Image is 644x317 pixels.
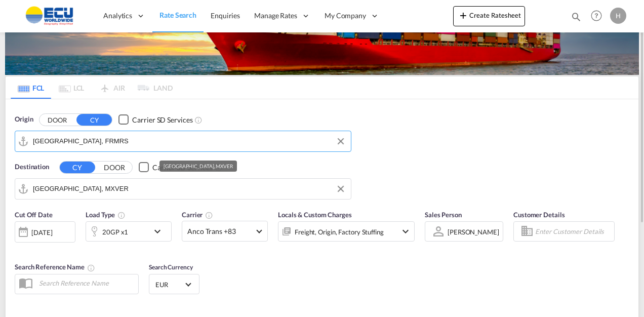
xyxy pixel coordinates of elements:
md-select: Sales Person: Hippolyte Sainton [447,224,500,239]
md-icon: icon-chevron-down [399,225,412,237]
span: Customer Details [513,211,565,219]
div: Carrier SD Services [152,163,213,173]
input: Search Reference Name [34,275,138,291]
span: Anco Trans +83 [187,226,253,236]
button: DOOR [97,162,132,173]
div: [PERSON_NAME] [448,228,499,236]
span: Locals & Custom Charges [278,211,352,219]
span: Analytics [103,11,132,21]
span: Enquiries [211,11,240,20]
span: Search Reference Name [15,263,95,271]
button: CY [60,162,95,173]
md-datepicker: Select [15,242,22,255]
span: Sales Person [425,211,462,219]
span: Origin [15,114,33,125]
md-input-container: Veracruz, MXVER [15,179,351,199]
img: 6cccb1402a9411edb762cf9624ab9cda.png [15,5,84,27]
input: Enter Customer Details [535,224,611,239]
div: icon-magnify [571,11,582,26]
input: Search by Port [33,134,346,149]
span: Help [588,7,605,24]
md-icon: icon-plus 400-fg [457,9,469,21]
div: 20GP x1icon-chevron-down [86,221,172,242]
button: Clear Input [333,134,348,149]
span: EUR [155,280,184,289]
div: [DATE] [15,221,75,243]
md-input-container: Marseille, FRMRS [15,131,351,151]
md-checkbox: Checkbox No Ink [139,162,213,173]
button: DOOR [39,114,75,126]
md-icon: Unchecked: Search for CY (Container Yard) services for all selected carriers.Checked : Search for... [194,116,203,124]
div: H [610,8,626,24]
div: 20GP x1 [102,225,128,239]
button: icon-plus 400-fgCreate Ratesheet [453,6,525,26]
div: Freight Origin Factory Stuffing [295,225,384,239]
md-icon: The selected Trucker/Carrierwill be displayed in the rate results If the rates are from another f... [205,211,213,219]
input: Search by Port [33,181,346,196]
span: Manage Rates [254,11,297,21]
md-icon: Your search will be saved by the below given name [87,264,95,272]
span: Load Type [86,211,126,219]
button: CY [76,114,112,126]
md-tab-item: FCL [11,76,51,99]
span: Rate Search [159,11,196,19]
md-icon: icon-chevron-down [151,225,169,237]
span: Carrier [182,211,213,219]
span: Cut Off Date [15,211,53,219]
md-icon: icon-information-outline [117,211,126,219]
button: Clear Input [333,181,348,196]
div: Freight Origin Factory Stuffingicon-chevron-down [278,221,415,242]
md-pagination-wrapper: Use the left and right arrow keys to navigate between tabs [11,76,173,99]
md-icon: icon-magnify [571,11,582,22]
div: [GEOGRAPHIC_DATA], MXVER [164,161,233,172]
div: [DATE] [31,228,52,237]
div: Carrier SD Services [132,115,192,125]
span: Destination [15,162,49,172]
iframe: Chat [8,264,43,302]
div: Help [588,7,610,25]
md-checkbox: Checkbox No Ink [118,114,192,125]
span: My Company [325,11,366,21]
md-select: Select Currency: € EUREuro [154,277,194,292]
span: Search Currency [149,263,193,271]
